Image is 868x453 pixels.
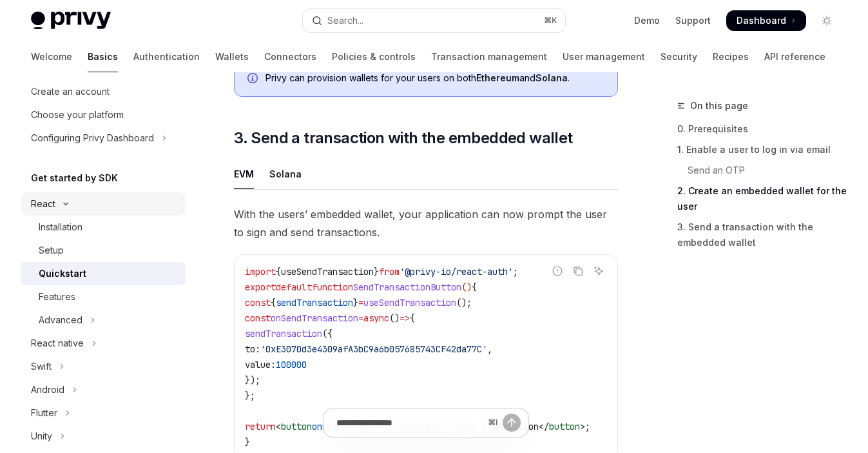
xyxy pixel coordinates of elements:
[400,266,513,277] span: '@privy-io/react-auth'
[234,205,618,241] span: With the users’ embedded wallet, your application can now prompt the user to sign and send transa...
[535,72,568,83] strong: Solana
[21,285,186,308] a: Features
[21,401,186,425] button: Toggle Flutter section
[260,343,487,355] span: '0xE3070d3e4309afA3bC9a6b057685743CF42da77C'
[21,239,186,262] a: Setup
[245,343,260,355] span: to:
[276,297,353,308] span: sendTransaction
[363,312,389,324] span: async
[677,160,847,181] a: Send an OTP
[472,281,477,293] span: {
[661,41,697,72] a: Security
[39,219,82,235] div: Installation
[332,41,416,72] a: Policies & controls
[31,107,124,123] div: Choose your platform
[31,428,52,444] div: Unity
[353,281,461,293] span: SendTransactionButton
[379,266,400,277] span: from
[410,312,415,324] span: {
[303,9,564,32] button: Open search
[726,10,806,31] a: Dashboard
[245,266,276,277] span: import
[39,266,86,281] div: Quickstart
[503,414,521,432] button: Send message
[677,217,847,253] a: 3. Send a transaction with the embedded wallet
[39,289,75,305] div: Features
[677,139,847,160] a: 1. Enable a user to log in via email
[245,297,271,308] span: const
[21,355,186,378] button: Toggle Swift section
[353,297,358,308] span: }
[245,374,260,386] span: });
[563,41,645,72] a: User management
[816,10,837,31] button: Toggle dark mode
[327,13,363,28] div: Search...
[39,243,64,258] div: Setup
[544,15,557,26] span: ⌘ K
[264,41,316,72] a: Connectors
[549,263,566,279] button: Report incorrect code
[21,126,186,150] button: Toggle Configuring Privy Dashboard section
[31,336,84,351] div: React native
[31,196,55,212] div: React
[322,328,333,339] span: ({
[400,312,410,324] span: =>
[271,297,276,308] span: {
[570,263,586,279] button: Copy the contents from the code block
[276,281,312,293] span: default
[461,281,472,293] span: ()
[88,41,118,72] a: Basics
[21,308,186,332] button: Toggle Advanced section
[675,14,711,27] a: Support
[312,281,353,293] span: function
[487,343,492,355] span: ,
[21,216,186,239] a: Installation
[245,390,255,401] span: };
[31,130,154,146] div: Configuring Privy Dashboard
[276,359,307,370] span: 100000
[389,312,400,324] span: ()
[276,266,281,277] span: {
[764,41,825,72] a: API reference
[245,328,322,339] span: sendTransaction
[690,98,748,114] span: On this page
[133,41,200,72] a: Authentication
[431,41,547,72] a: Transaction management
[245,312,271,324] span: const
[281,266,374,277] span: useSendTransaction
[476,72,519,83] strong: Ethereum
[374,266,379,277] span: }
[31,12,111,30] img: light logo
[358,297,363,308] span: =
[271,312,358,324] span: onSendTransaction
[31,41,72,72] a: Welcome
[456,297,472,308] span: ();
[21,262,186,285] a: Quickstart
[336,408,483,437] input: Ask a question...
[245,359,276,370] span: value:
[21,425,186,448] button: Toggle Unity section
[31,405,57,421] div: Flutter
[363,297,456,308] span: useSendTransaction
[677,181,847,217] a: 2. Create an embedded wallet for the user
[634,14,660,27] a: Demo
[677,119,847,139] a: 0. Prerequisites
[234,159,254,189] div: EVM
[713,41,749,72] a: Recipes
[269,159,302,189] div: Solana
[737,14,786,27] span: Dashboard
[234,128,572,148] span: 3. Send a transaction with the embedded wallet
[31,382,64,398] div: Android
[265,72,604,86] div: Privy can provision wallets for your users on both and .
[215,41,249,72] a: Wallets
[31,170,118,186] h5: Get started by SDK
[21,103,186,126] a: Choose your platform
[247,73,260,86] svg: Info
[21,332,186,355] button: Toggle React native section
[39,312,82,328] div: Advanced
[21,378,186,401] button: Toggle Android section
[513,266,518,277] span: ;
[590,263,607,279] button: Ask AI
[31,359,52,374] div: Swift
[21,192,186,216] button: Toggle React section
